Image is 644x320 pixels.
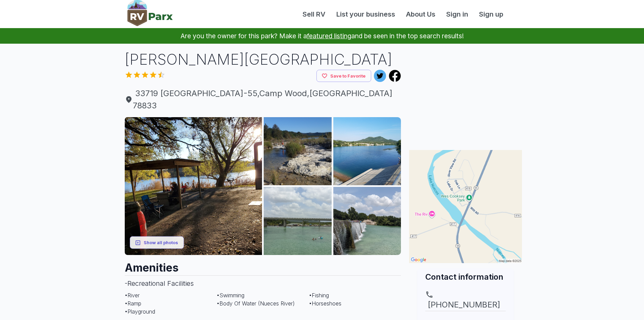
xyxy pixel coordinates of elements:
span: • Ramp [125,300,141,307]
span: • Playground [125,308,155,315]
a: About Us [401,9,441,19]
img: AAcXr8rTMWPYjQCJ-DHMFst1LMi6YMlHlN3j5Hmq986tcQw55p_U8KaFtGi76cyMrO87ij3Shg33Y42XjihGi0a_tGK_AzZKM... [125,117,262,255]
span: • River [125,292,140,299]
img: AAcXr8rjvMAbeITbMHH3pSNCw8Uygx6hK858unSehen_hlgNkX7kPApk38xUyeopBPipWcMzv_JJ8uMSm5lTJw04pIFhJrIKM... [264,187,332,255]
span: 33719 [GEOGRAPHIC_DATA]-55 , Camp Wood , [GEOGRAPHIC_DATA] 78833 [125,87,401,112]
button: Show all photos [130,236,184,249]
span: • Fishing [309,292,329,299]
a: Sign in [441,9,474,19]
img: AAcXr8os-U9_Dbz1fAcmaYQhOX7FB6VAppFN-JT55idHdker9ueBWVQNhdKedQwFTQ4U4qTWn9Y3e8XCJuOeEC3Fs3BRY51jx... [264,117,332,185]
h2: Amenities [125,255,401,275]
p: Are you the owner for this park? Make it a and be seen in the top search results! [8,28,636,44]
img: AAcXr8rcWXwqCsEgcu9spHtVUz9paX4kLadc-bGUpMoDQY-iWTyYH-i2oeu__-CoSHyJCkFcLEbzCajGaaXC85-LSQhEGT_V7... [333,187,401,255]
span: • Horseshoes [309,300,341,307]
a: Sell RV [297,9,331,19]
img: AAcXr8pq_mFSqEPNjo6U6TmICMijFWEqmnU8WrSNLobdv1wn96hdaP-ONAlb9hpd0NSdVXwLz0VSoAeaiketzL5e1y58M2aDS... [333,117,401,185]
img: Map for Wes Cooksey Park [409,150,522,263]
a: [PHONE_NUMBER] [425,291,506,311]
a: featured listing [307,32,351,40]
a: 33719 [GEOGRAPHIC_DATA]-55,Camp Wood,[GEOGRAPHIC_DATA] 78833 [125,87,401,112]
a: List your business [331,9,401,19]
h3: - Recreational Facilities [125,275,401,291]
button: Save to Favorite [316,70,371,82]
iframe: Advertisement [409,49,522,134]
span: • Body Of Water (Nueces River) [217,300,295,307]
h2: Contact information [425,271,506,282]
h1: [PERSON_NAME][GEOGRAPHIC_DATA] [125,49,401,70]
span: • Swimming [217,292,244,299]
a: Sign up [474,9,509,19]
